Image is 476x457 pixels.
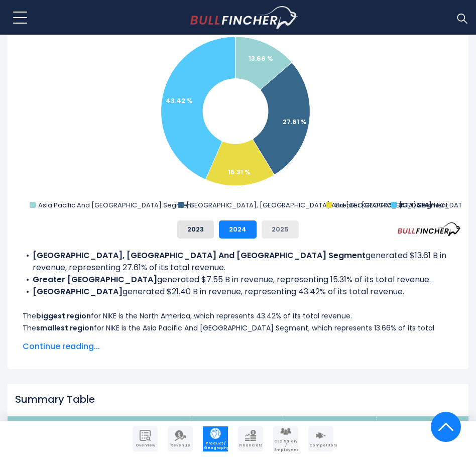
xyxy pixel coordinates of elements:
[134,443,157,447] span: Overview
[284,416,377,440] th: 2024
[204,441,227,450] span: Product / Geography
[219,220,257,239] button: 2024
[309,443,332,447] span: Competitors
[133,426,158,451] a: Company Overview
[228,167,251,177] text: 15.31 %
[23,250,453,274] li: generated $13.61 B in revenue, representing 27.61% of its total revenue.
[23,177,453,346] div: The for NIKE is the North America, which represents 43.42% of its total revenue. The for NIKE is ...
[249,54,273,63] text: 13.66 %
[33,286,123,297] b: [GEOGRAPHIC_DATA]
[8,416,192,440] th: Geography (Percent Share)
[169,443,192,447] span: Revenue
[23,340,453,353] span: Continue reading...
[168,426,193,451] a: Company Revenue
[203,426,228,451] a: Company Product/Geography
[274,439,297,452] span: CEO Salary / Employees
[308,426,333,451] a: Company Competitors
[23,274,453,286] li: generated $7.55 B in revenue, representing 15.31% of its total revenue.
[15,12,461,212] svg: NIKE's Revenue Share by Region
[166,96,193,105] text: 43.42 %
[190,6,298,29] img: bullfincher logo
[190,6,298,29] a: Go to homepage
[399,200,469,210] text: [GEOGRAPHIC_DATA]
[23,286,453,298] li: generated $21.40 B in revenue, representing 43.42% of its total revenue.
[239,443,262,447] span: Financials
[33,250,366,261] b: [GEOGRAPHIC_DATA], [GEOGRAPHIC_DATA] And [GEOGRAPHIC_DATA] Segment
[36,323,94,333] b: smallest region
[36,311,91,321] b: biggest region
[177,220,214,239] button: 2023
[33,274,157,285] b: Greater [GEOGRAPHIC_DATA]
[186,200,448,210] text: [GEOGRAPHIC_DATA], [GEOGRAPHIC_DATA] And [GEOGRAPHIC_DATA] Segment
[283,117,307,127] text: 27.61 %
[15,393,461,405] h2: Summary Table
[334,200,432,210] text: Greater [GEOGRAPHIC_DATA]
[262,220,299,239] button: 2025
[238,426,263,451] a: Company Financials
[376,416,468,440] th: 2025
[273,426,298,451] a: Company Employees
[192,416,284,440] th: 2023
[38,200,193,210] text: Asia Pacific And [GEOGRAPHIC_DATA] Segment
